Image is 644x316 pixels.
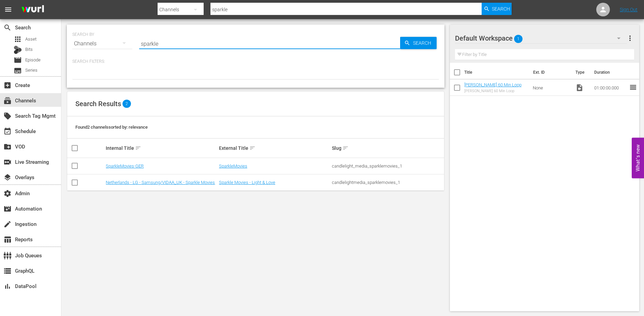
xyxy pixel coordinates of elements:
span: Episode [25,57,41,63]
span: menu [4,5,12,14]
span: Schedule [3,127,12,135]
span: Reports [3,235,12,244]
div: Internal Title [106,144,217,152]
a: [PERSON_NAME] 60 Min Loop [464,82,522,87]
a: SparkleMovies-GER [106,163,144,169]
td: 01:00:00.000 [591,80,629,96]
span: Video [575,84,584,92]
span: Channels [3,97,12,105]
span: 2 [122,100,131,108]
span: sort [342,145,349,151]
img: ans4CAIJ8jUAAAAAAAAAAAAAAAAAAAAAAAAgQb4GAAAAAAAAAAAAAAAAAAAAAAAAJMjXAAAAAAAAAAAAAAAAAAAAAAAAgAT5G... [16,2,49,18]
span: more_vert [626,34,634,42]
span: Search [410,37,437,49]
div: candlelightmedia_sparklemovies_1 [332,180,443,185]
div: Bits [14,46,22,54]
a: Sign Out [620,7,638,12]
th: Type [571,63,590,82]
div: [PERSON_NAME] 60 Min Loop [464,89,522,93]
span: Overlays [3,173,12,182]
span: Asset [14,35,22,43]
span: Series [14,67,22,75]
span: Admin [3,189,12,198]
button: Search [400,37,437,49]
th: Ext. ID [529,63,572,82]
span: Found 2 channels sorted by: relevance [75,125,148,130]
span: Series [25,67,38,74]
span: Asset [25,36,36,43]
p: Search Filters: [72,59,439,64]
th: Duration [590,63,631,82]
button: more_vert [626,30,634,46]
span: reorder [629,83,637,91]
span: Episode [14,56,22,64]
span: Search [3,24,12,32]
span: Ingestion [3,220,12,228]
button: Open Feedback Widget [632,138,644,178]
div: Slug [332,144,443,152]
td: None [530,80,573,96]
span: Search [492,3,510,15]
span: Create [3,81,12,89]
span: Job Queues [3,252,12,260]
a: SparkleMovies [219,163,247,169]
span: Search Results [75,100,121,108]
div: External Title [219,144,330,152]
th: Title [464,63,529,82]
span: sort [135,145,141,151]
span: sort [249,145,255,151]
span: Bits [25,46,33,53]
span: GraphQL [3,267,12,275]
span: Live Streaming [3,158,12,166]
span: DataPool [3,282,12,290]
div: Channels [72,34,132,53]
a: Netherlands - LG - Samsung/VIDAA_UK - Sparkle Movies [106,180,215,185]
span: 1 [514,32,523,46]
span: VOD [3,143,12,151]
div: Default Workspace [455,29,627,48]
a: Sparkle Movies - Light & Love [219,180,275,185]
div: candlelight_media_sparklemovies_1 [332,163,443,169]
span: Automation [3,205,12,213]
span: Search Tag Mgmt [3,112,12,120]
button: Search [482,3,512,15]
